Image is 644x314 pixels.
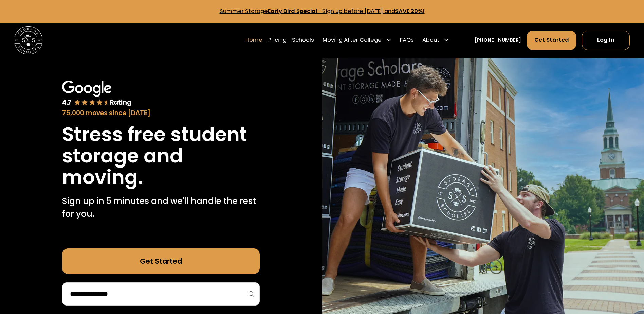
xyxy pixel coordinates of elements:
[395,7,425,15] strong: SAVE 20%!
[62,81,131,107] img: Google 4.7 star rating
[527,31,576,50] a: Get Started
[422,36,439,45] div: About
[62,195,260,220] p: Sign up in 5 minutes and we'll handle the rest for you.
[220,7,425,15] a: Summer StorageEarly Bird Special- Sign up before [DATE] andSAVE 20%!
[582,31,630,50] a: Log In
[14,26,42,54] a: home
[323,36,382,45] div: Moving After College
[292,30,314,50] a: Schools
[62,248,260,274] a: Get Started
[268,30,287,50] a: Pricing
[400,30,414,50] a: FAQs
[62,124,260,188] h1: Stress free student storage and moving.
[320,30,394,50] div: Moving After College
[14,26,42,54] img: Storage Scholars main logo
[420,30,452,50] div: About
[245,30,262,50] a: Home
[62,108,260,118] div: 75,000 moves since [DATE]
[475,37,521,44] a: [PHONE_NUMBER]
[268,7,317,15] strong: Early Bird Special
